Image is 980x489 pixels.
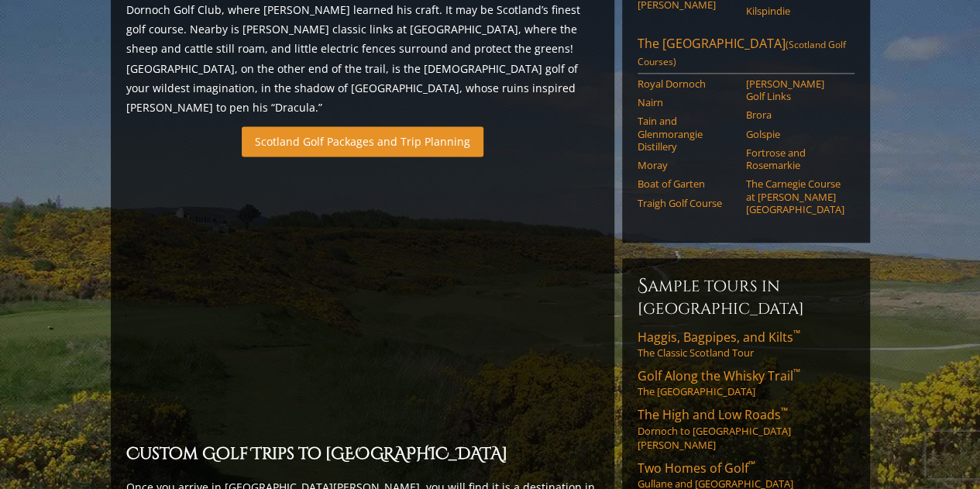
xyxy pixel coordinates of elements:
sup: ™ [793,327,800,340]
sup: ™ [781,405,788,418]
sup: ™ [793,366,800,379]
a: Tain and Glenmorangie Distillery [638,115,736,153]
a: Traigh Golf Course [638,197,736,209]
a: Boat of Garten [638,177,736,190]
span: Haggis, Bagpipes, and Kilts [638,329,800,346]
h6: Sample Tours in [GEOGRAPHIC_DATA] [638,274,854,319]
iframe: Sir-Nick-favorite-Open-Rota-Venues [126,166,599,432]
span: The High and Low Roads [638,406,788,423]
a: The Carnegie Course at [PERSON_NAME][GEOGRAPHIC_DATA] [746,177,844,215]
a: Golf Along the Whisky Trail™The [GEOGRAPHIC_DATA] [638,367,854,398]
a: The High and Low Roads™Dornoch to [GEOGRAPHIC_DATA][PERSON_NAME] [638,406,854,451]
a: Kilspindie [746,5,844,17]
a: Nairn [638,96,736,108]
a: Fortrose and Rosemarkie [746,146,844,172]
a: Royal Dornoch [638,77,736,90]
a: Scotland Golf Packages and Trip Planning [242,126,483,157]
span: Two Homes of Golf [638,459,755,476]
a: Moray [638,159,736,171]
sup: ™ [748,457,755,470]
h2: Custom Golf Trips to [GEOGRAPHIC_DATA] [126,441,599,467]
span: Golf Along the Whisky Trail [638,367,800,384]
a: Golspie [746,128,844,140]
span: (Scotland Golf Courses) [638,38,846,68]
a: [PERSON_NAME] Golf Links [746,77,844,103]
a: The [GEOGRAPHIC_DATA](Scotland Golf Courses) [638,35,854,74]
a: Brora [746,108,844,121]
a: Haggis, Bagpipes, and Kilts™The Classic Scotland Tour [638,329,854,360]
